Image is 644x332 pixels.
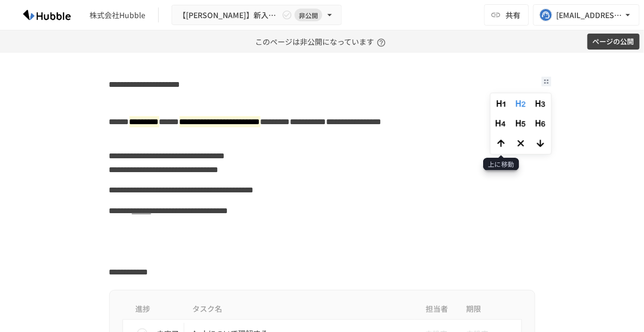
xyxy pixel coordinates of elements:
span: 非公開 [295,10,322,21]
th: 担当者 [415,299,458,320]
th: タスク名 [184,299,415,320]
button: 【[PERSON_NAME]】新入社員OBD用Arch非公開 [172,5,342,26]
button: ページの公開 [588,34,640,50]
div: [EMAIL_ADDRESS][DOMAIN_NAME] [557,9,623,22]
button: [EMAIL_ADDRESS][DOMAIN_NAME] [533,4,640,26]
th: 進捗 [123,299,184,320]
span: 共有 [506,9,520,21]
img: HzDRNkGCf7KYO4GfwKnzITak6oVsp5RHeZBEM1dQFiQ [13,6,81,23]
p: このページは非公開になっています [255,30,389,53]
th: 期限 [458,299,521,320]
span: 【[PERSON_NAME]】新入社員OBD用Arch [178,9,280,22]
button: 共有 [484,4,529,26]
div: 株式会社Hubble [89,10,145,21]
